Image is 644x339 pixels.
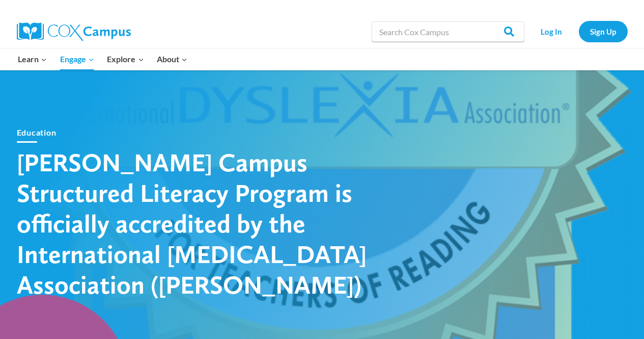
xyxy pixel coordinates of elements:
a: Sign Up [579,21,628,42]
span: Explore [107,53,144,66]
span: Learn [18,53,47,66]
img: Cox Campus [17,22,131,41]
nav: Primary Navigation [12,48,194,70]
span: About [157,53,187,66]
span: Engage [60,53,94,66]
a: Log In [529,21,574,42]
h1: [PERSON_NAME] Campus Structured Literacy Program is officially accredited by the International [M... [17,147,373,300]
a: Education [17,127,57,137]
nav: Secondary Navigation [529,21,628,42]
input: Search Cox Campus [372,21,524,42]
